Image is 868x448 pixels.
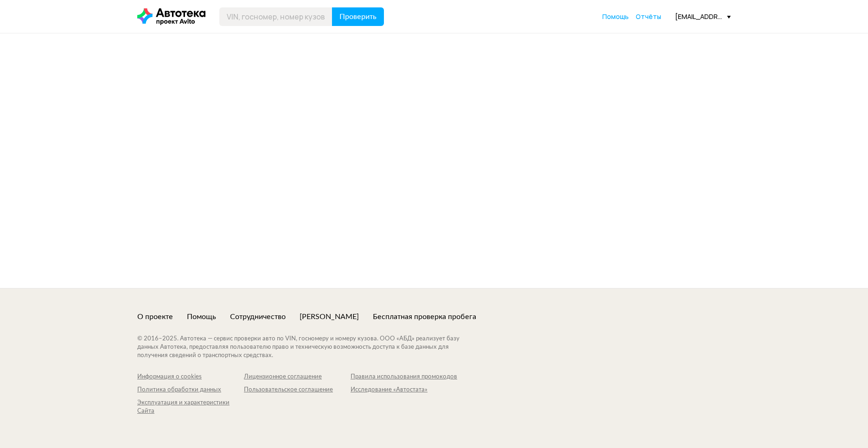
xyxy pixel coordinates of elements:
[636,12,661,21] a: Отчёты
[187,312,216,322] a: Помощь
[332,7,384,26] button: Проверить
[351,373,457,381] a: Правила использования промокодов
[351,386,457,394] a: Исследование «Автостата»
[675,12,731,21] div: [EMAIL_ADDRESS][DOMAIN_NAME]
[244,386,351,394] a: Пользовательское соглашение
[137,335,478,360] div: © 2016– 2025 . Автотека — сервис проверки авто по VIN, госномеру и номеру кузова. ООО «АБД» реали...
[137,373,244,381] a: Информация о cookies
[602,12,629,21] span: Помощь
[339,13,377,20] span: Проверить
[636,12,661,21] span: Отчёты
[137,312,173,322] a: О проекте
[230,312,286,322] a: Сотрудничество
[300,312,359,322] a: [PERSON_NAME]
[137,386,244,394] a: Политика обработки данных
[137,399,244,416] a: Эксплуатация и характеристики Сайта
[219,7,332,26] input: VIN, госномер, номер кузова
[602,12,629,21] a: Помощь
[244,373,351,381] a: Лицензионное соглашение
[373,312,476,322] a: Бесплатная проверка пробега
